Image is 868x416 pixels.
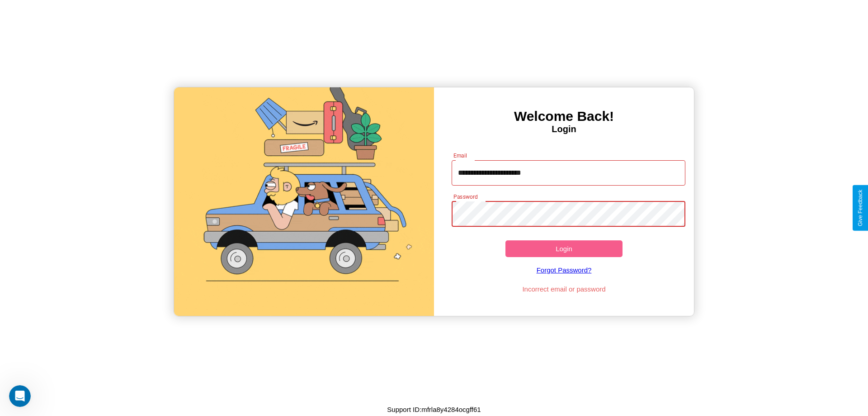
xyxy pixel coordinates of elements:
iframe: Intercom live chat [9,385,31,407]
h3: Welcome Back! [434,109,694,124]
img: gif [174,87,434,316]
p: Incorrect email or password [447,283,681,295]
p: Support ID: mfrla8y4284ocgff61 [387,403,481,416]
h4: Login [434,124,694,134]
div: Give Feedback [857,190,863,226]
label: Email [453,152,467,159]
label: Password [453,193,477,201]
button: Login [505,240,623,257]
a: Forgot Password? [447,257,681,283]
